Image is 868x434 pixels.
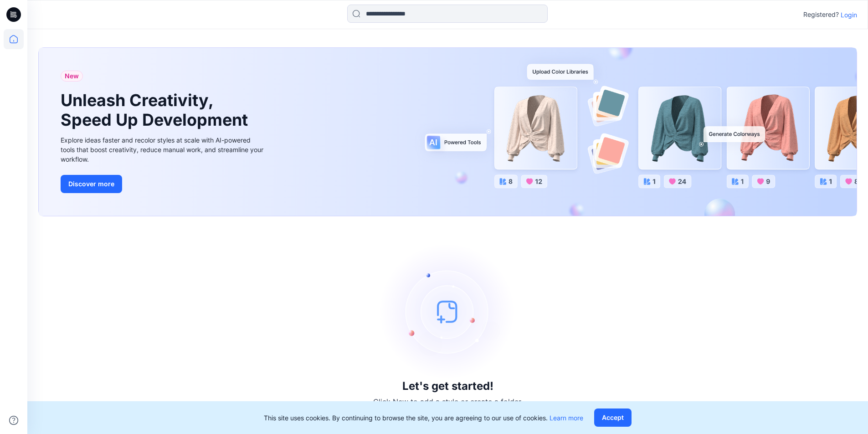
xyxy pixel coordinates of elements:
h1: Unleash Creativity, Speed Up Development [61,91,252,130]
button: Discover more [61,175,122,193]
img: empty-state-image.svg [380,243,516,380]
a: Discover more [61,175,266,193]
p: Registered? [803,9,839,20]
span: New [65,71,79,82]
a: Learn more [550,414,583,422]
p: Login [841,10,857,20]
p: Click New to add a style or create a folder. [373,396,523,407]
p: This site uses cookies. By continuing to browse the site, you are agreeing to our use of cookies. [264,413,583,423]
div: Explore ideas faster and recolor styles at scale with AI-powered tools that boost creativity, red... [61,135,266,164]
button: Accept [594,408,632,427]
h3: Let's get started! [402,380,493,393]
